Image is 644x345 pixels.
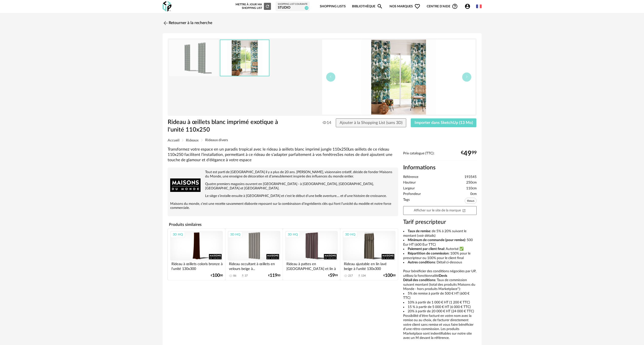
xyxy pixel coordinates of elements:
span: Rideaux [186,139,199,142]
img: thumbnail.png [169,40,218,76]
img: fr [476,4,482,9]
span: tissus [465,198,477,204]
li: 10% à partir de 1 000 € HT (1 200 € TTC) [403,300,477,305]
span: 100 [212,274,220,277]
div: 3D HQ [343,231,358,238]
a: BibliothèqueMagnify icon [352,1,383,12]
div: 86 [233,274,236,278]
a: 3D HQ Rideau à pattes en [GEOGRAPHIC_DATA] et lin à rayures [GEOGRAPHIC_DATA]... €5999 [283,229,340,280]
a: Shopping Lists [320,1,346,12]
a: Shopping List courante Studio 14 [278,3,307,10]
span: Open In New icon [462,208,466,212]
div: € 00 [211,274,223,277]
span: Account Circle icon [464,3,473,9]
p: Le siège s'installe ensuite à [GEOGRAPHIC_DATA] et c'est le début d'une belle aventure.... et d'u... [170,194,396,198]
span: Download icon [357,274,361,278]
span: Download icon [241,274,245,278]
li: : 500 Eur HT (600 Eur TTC) [403,238,477,247]
span: Référence [403,175,418,179]
span: Accueil [168,139,179,142]
span: Hauteur [403,180,416,185]
span: Nos marques [389,1,420,12]
div: 3D HQ [285,231,300,238]
span: Centre d'aideHelp Circle Outline icon [427,3,458,9]
h4: Produits similaires [168,221,398,228]
span: 250cm [466,180,477,185]
div: 134 [361,274,366,278]
div: Rideau à œillets coloris bronze à l'unité 130x300 [170,261,223,271]
div: Rideau ajustable en lin lavé beige à l'unité 130x300 [343,261,395,271]
h2: Informations [403,164,477,171]
span: Heart Outline icon [414,3,420,9]
div: € 00 [268,274,280,277]
b: Devis [439,274,447,278]
span: Account Circle icon [464,3,471,9]
li: 20% à partir de 20 000 € HT (24 000 € TTC) Possibilité d’être facturé en votre nom avec la remise... [403,309,477,340]
li: 15 % à partir de 5 000 € HT (6 000 € TTC) [403,305,477,310]
a: 3D HQ Rideau à œillets coloris bronze à l'unité 130x300 €10000 [168,229,225,280]
span: 14 [305,6,308,10]
span: 14 [323,120,331,125]
div: Rideau à pattes en [GEOGRAPHIC_DATA] et lin à rayures [GEOGRAPHIC_DATA]... [285,261,338,271]
img: rideau-a-oeillets-blanc-imprime-exotique-a-l-unite-110x250-1000-0-25-193545_1.jpg [220,40,269,76]
p: Maisons du monde, c'est une recette savamment élaborée reposant sur la combinaison d'ingrédients ... [170,202,396,210]
b: Répartition de commission [408,252,449,255]
div: € 00 [383,274,396,277]
span: Magnify icon [377,3,383,9]
span: Ajouter à la Shopping List (sans 3D) [340,121,402,125]
img: brand logo [170,170,201,201]
b: Autres conditions [408,261,435,264]
p: Quatre premiers magasins ouvrent en [GEOGRAPHIC_DATA] - à [GEOGRAPHIC_DATA], [GEOGRAPHIC_DATA], [... [170,182,396,191]
span: 59 [330,274,335,277]
div: Transformez votre espace en un paradis tropical avec le rideau à œillets blanc imprimé jungle 110... [168,147,398,163]
div: 3D HQ [228,231,243,238]
div: Shopping List courante [278,3,307,6]
b: Minimum de commande (pour remise) [408,238,465,242]
div: Prix catalogue (TTC): [403,151,477,161]
li: : Détail ci-dessous [403,260,477,265]
h1: Rideau à œillets blanc imprimé exotique à l'unité 110x250 [168,118,294,134]
div: Breadcrumb [168,138,477,142]
span: Profondeur [403,192,421,196]
img: rideau-a-oeillets-blanc-imprime-exotique-a-l-unite-110x250-1000-0-25-193545_1.jpg [322,40,475,115]
li: : 100% pour le prescripteur ou 100% pour le client final [403,251,477,260]
a: 3D HQ Rideau occultant à œillets en velours beige à... 86 Download icon 37 €11900 [225,229,283,280]
span: 119 [270,274,277,277]
span: Largeur [403,186,415,191]
button: Importer dans SketchUp (13 Mo) [411,118,477,128]
div: Rideau occultant à œillets en velours beige à... [228,261,280,271]
span: 0cm [470,192,477,196]
span: Rideaux divers [205,138,228,142]
div: 3D HQ [170,231,185,238]
img: OXP [163,1,171,12]
span: Help Circle Outline icon [452,3,458,9]
span: Importer dans SketchUp (13 Mo) [415,121,473,125]
h3: Tarif prescripteur [403,219,477,226]
span: Tags [403,198,410,205]
div: € 99 [461,152,477,156]
a: Afficher sur le site de la marqueOpen In New icon [403,206,477,215]
div: € 99 [328,274,338,277]
span: 193545 [464,175,477,179]
b: Taux de remise [408,229,430,233]
span: 100 [385,274,393,277]
span: 110cm [466,186,477,191]
li: : de 5% à 20% suivant le montant (voir détails) [403,229,477,238]
img: svg+xml;base64,PHN2ZyB3aWR0aD0iMjQiIGhlaWdodD0iMjQiIHZpZXdCb3g9IjAgMCAyNCAyNCIgZmlsbD0ibm9uZSIgeG... [163,20,169,26]
div: Mettre à jour ma Shopping List [235,3,271,10]
div: Studio [278,6,307,10]
div: 217 [348,274,353,278]
div: 37 [245,274,248,278]
span: Refresh icon [265,5,270,8]
button: Ajouter à la Shopping List (sans 3D) [336,118,406,128]
b: Détail des conditions [403,278,435,282]
a: Retourner à la recherche [163,17,212,29]
li: : Autorisé ✅ [403,247,477,251]
div: Pour bénéficier des conditions négociées par UP, utilisez la fonctionnalité : Taux de commission ... [403,229,477,340]
p: Tout est parti de [GEOGRAPHIC_DATA] il y a plus de 20 ans. [PERSON_NAME], visionnaire créatif, dé... [170,170,396,179]
b: Paiement par client final [408,247,444,251]
li: 5% de remise à partir de 500 € HT (600 € TTC) [403,292,477,300]
a: 3D HQ Rideau ajustable en lin lavé beige à l'unité 130x300 217 Download icon 134 €10000 [340,229,398,280]
span: 49 [463,152,472,156]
